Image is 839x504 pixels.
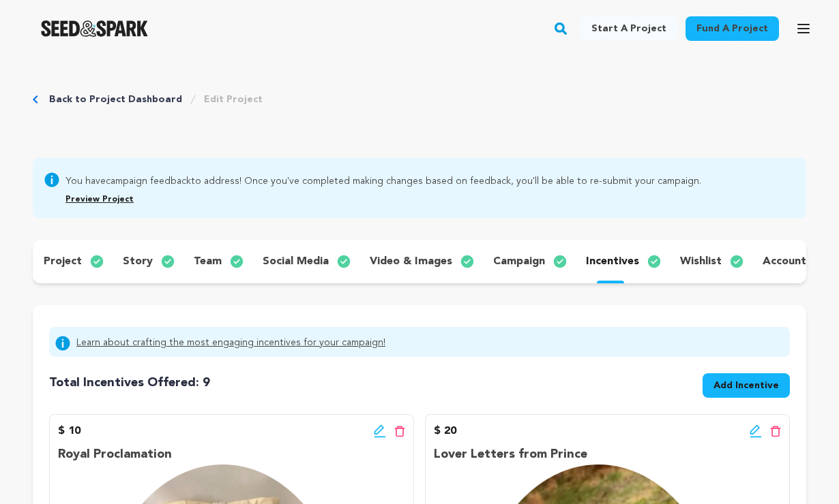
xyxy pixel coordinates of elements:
img: check-circle-full.svg [730,253,754,270]
a: Edit Project [204,93,263,106]
span: Total Incentives Offered: [49,377,199,389]
button: Add Incentive [703,373,790,398]
img: check-circle-full.svg [337,253,362,270]
a: Back to Project Dashboard [49,93,182,106]
button: video & images [359,251,482,272]
img: check-circle-full.svg [460,253,485,270]
button: wishlist [669,251,752,272]
div: Breadcrumb [33,93,263,106]
p: project [44,253,82,270]
a: campaign feedback [106,176,191,186]
p: wishlist [680,253,722,270]
button: project [33,251,112,272]
h4: 9 [49,373,210,392]
a: Start a project [580,16,677,41]
p: team [194,253,222,270]
p: incentives [586,253,639,270]
a: Fund a project [686,16,779,41]
p: account [763,253,806,270]
img: check-circle-full.svg [161,253,186,270]
button: incentives [575,251,669,272]
span: You have to address! Once you've completed making changes based on feedback, you'll be able to re... [65,172,701,188]
img: check-circle-full.svg [647,253,672,270]
a: Learn about crafting the most engaging incentives for your campaign! [76,335,385,351]
button: story [112,251,183,272]
p: Royal Proclamation [58,445,405,464]
p: video & images [370,253,452,270]
p: social media [263,253,329,270]
button: social media [252,251,359,272]
a: Seed&Spark Homepage [41,20,148,37]
img: check-circle-full.svg [553,253,578,270]
img: check-circle-full.svg [230,253,254,270]
p: Lover Letters from Prince [434,445,781,464]
span: Add Incentive [713,379,779,392]
p: campaign [493,253,545,270]
p: $ 10 [58,423,80,439]
button: account [752,251,836,272]
p: story [123,253,153,270]
button: campaign [482,251,575,272]
img: Seed&Spark Logo Dark Mode [41,20,148,37]
a: Preview Project [65,195,134,204]
button: team [183,251,252,272]
img: check-circle-full.svg [90,253,115,270]
p: $ 20 [434,423,456,439]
